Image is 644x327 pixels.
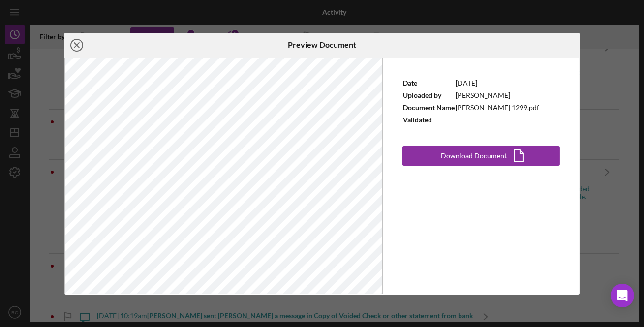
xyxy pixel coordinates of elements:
div: Download Document [441,146,507,166]
h6: Preview Document [288,40,356,49]
b: Document Name [403,103,455,112]
td: [PERSON_NAME] 1299.pdf [455,102,540,114]
b: Date [403,79,417,87]
td: [PERSON_NAME] [455,89,540,102]
td: [DATE] [455,77,540,89]
button: Download Document [402,146,560,166]
b: Validated [403,116,432,124]
div: Open Intercom Messenger [611,284,634,307]
b: Uploaded by [403,91,441,99]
